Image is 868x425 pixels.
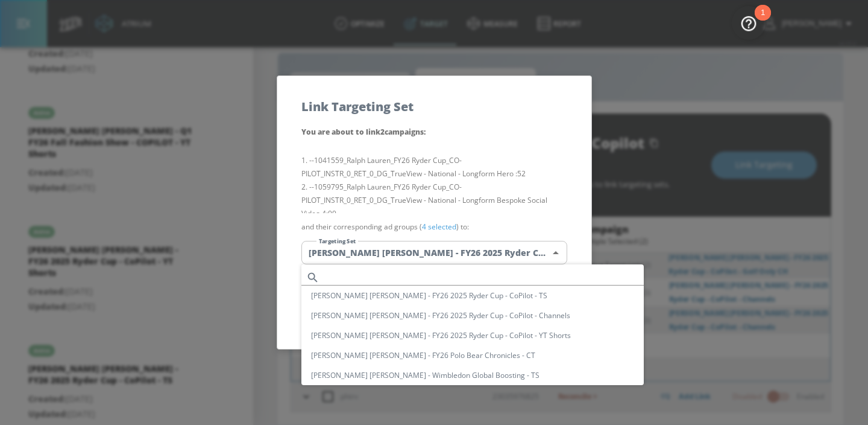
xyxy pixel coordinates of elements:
[301,345,644,365] li: [PERSON_NAME] [PERSON_NAME] - FY26 Polo Bear Chronicles - CT
[761,13,765,28] div: 1
[301,305,644,325] li: [PERSON_NAME] [PERSON_NAME] - FY26 2025 Ryder Cup - CoPilot - Channels
[732,6,766,40] button: Open Resource Center, 1 new notification
[301,325,644,345] li: [PERSON_NAME] [PERSON_NAME] - FY26 2025 Ryder Cup - CoPilot - YT Shorts
[301,365,644,385] li: [PERSON_NAME] [PERSON_NAME] - Wimbledon Global Boosting - TS
[301,286,644,305] li: [PERSON_NAME] [PERSON_NAME] - FY26 2025 Ryder Cup - CoPilot - TS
